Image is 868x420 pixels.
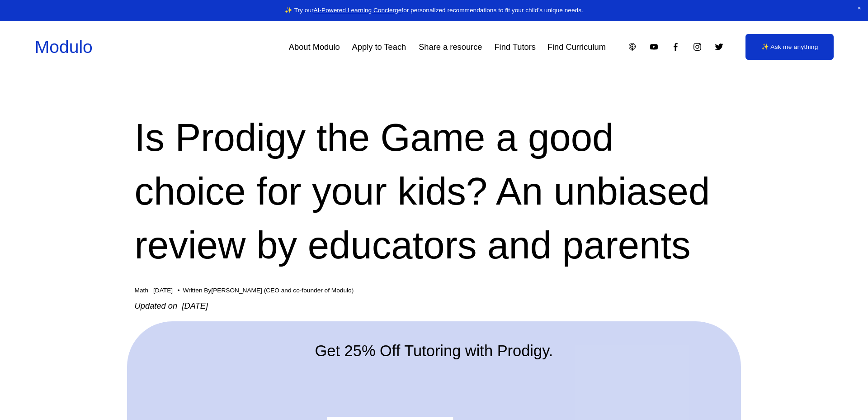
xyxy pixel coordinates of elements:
[494,39,536,56] a: Find Tutors
[183,287,354,294] div: Written By
[135,301,208,310] em: Updated on [DATE]
[189,340,679,362] h2: Get 25% Off Tutoring with Prodigy.
[745,34,833,60] a: ✨ Ask me anything
[649,42,659,52] a: YouTube
[671,42,680,52] a: Facebook
[419,39,482,56] a: Share a resource
[314,7,402,14] a: AI-Powered Learning Concierge
[352,39,406,56] a: Apply to Teach
[211,287,354,294] a: [PERSON_NAME] (CEO and co-founder of Modulo)
[289,39,340,56] a: About Modulo
[693,42,702,52] a: Instagram
[547,39,606,56] a: Find Curriculum
[153,287,173,294] span: [DATE]
[135,110,734,272] h1: Is Prodigy the Game a good choice for your kids? An unbiased review by educators and parents
[135,287,148,294] a: Math
[627,42,637,52] a: Apple Podcasts
[35,37,93,57] a: Modulo
[714,42,724,52] a: Twitter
